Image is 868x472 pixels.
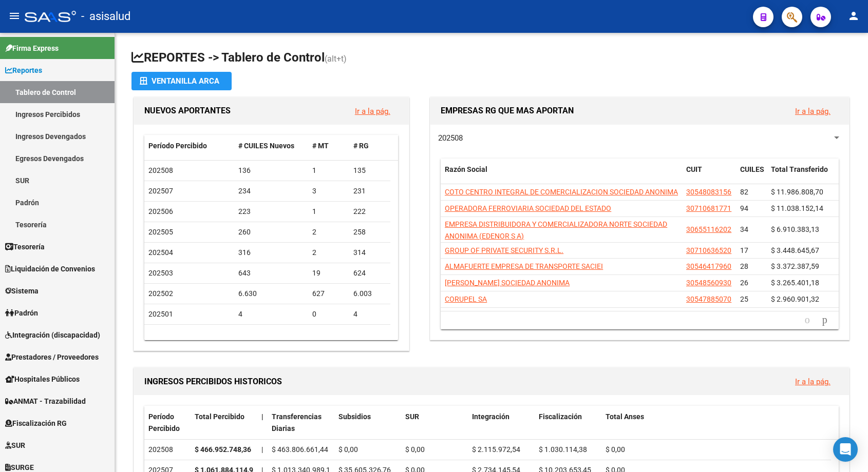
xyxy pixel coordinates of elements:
button: Ir a la pág. [787,102,839,121]
span: 25 [740,295,748,303]
div: 1 [312,165,345,176]
a: Ir a la pág. [795,107,831,116]
span: # RG [353,142,369,150]
span: $ 0,00 [405,445,425,454]
span: SUR [5,440,25,451]
span: Integración (discapacidad) [5,329,100,341]
span: Total Transferido [771,165,828,173]
span: 202502 [148,289,173,298]
span: Transferencias Diarias [272,412,322,432]
button: Ir a la pág. [787,372,839,391]
div: 316 [238,247,305,259]
span: $ 11.986.808,70 [771,188,823,196]
span: - asisalud [81,5,130,28]
div: 627 [312,288,345,300]
span: Período Percibido [148,412,180,432]
div: 314 [353,247,386,259]
span: Tesorería [5,241,45,252]
datatable-header-cell: Total Percibido [191,406,257,440]
div: 260 [238,226,305,238]
span: 34 [740,225,748,233]
span: GROUP OF PRIVATE SECURITY S.R.L. [445,246,563,254]
span: COTO CENTRO INTEGRAL DE COMERCIALIZACION SOCIEDAD ANONIMA [445,188,678,196]
span: 26 [740,279,748,287]
div: 19 [312,267,345,279]
datatable-header-cell: Total Anses [601,406,831,440]
div: Open Intercom Messenger [833,437,858,462]
datatable-header-cell: Razón Social [441,159,682,192]
div: 222 [353,206,386,218]
datatable-header-cell: Subsidios [334,406,401,440]
div: 136 [238,165,305,176]
span: Total Percibido [195,412,244,421]
span: Fiscalización RG [5,418,67,429]
span: Liquidación de Convenios [5,263,95,274]
h1: REPORTES -> Tablero de Control [131,49,852,67]
div: 4 [238,308,305,320]
span: $ 0,00 [606,445,625,454]
span: 30710681771 [686,204,731,212]
div: 6.003 [353,288,386,300]
mat-icon: menu [8,10,21,22]
div: 643 [238,267,305,279]
span: 30710636520 [686,246,731,254]
span: Sistema [5,285,39,297]
span: $ 3.448.645,67 [771,246,819,254]
span: NUEVOS APORTANTES [144,106,231,115]
button: Ventanilla ARCA [131,72,232,90]
span: EMPRESA DISTRIBUIDORA Y COMERCIALIZADORA NORTE SOCIEDAD ANONIMA (EDENOR S A) [445,220,667,240]
a: Ir a la pág. [795,377,831,386]
span: $ 2.960.901,32 [771,295,819,303]
datatable-header-cell: SUR [401,406,468,440]
div: 258 [353,226,386,238]
span: 30547885070 [686,295,731,303]
span: CORUPEL SA [445,295,487,303]
span: 30548560930 [686,279,731,287]
span: $ 0,00 [338,445,358,454]
span: [PERSON_NAME] SOCIEDAD ANONIMA [445,279,570,287]
span: INGRESOS PERCIBIDOS HISTORICOS [144,377,282,386]
span: OPERADORA FERROVIARIA SOCIEDAD DEL ESTADO [445,204,611,212]
span: 94 [740,204,748,212]
span: 202506 [148,207,173,215]
datatable-header-cell: CUIT [682,159,736,192]
span: ANMAT - Trazabilidad [5,396,86,407]
span: Período Percibido [148,142,207,150]
span: | [261,445,263,454]
div: 1 [312,206,345,218]
div: 234 [238,185,305,197]
span: SUR [405,412,419,421]
span: Subsidios [338,412,371,421]
div: 135 [353,165,386,176]
datatable-header-cell: | [257,406,268,440]
span: 202508 [438,133,463,143]
strong: $ 466.952.748,36 [195,445,251,454]
span: 30655116202 [686,225,731,233]
span: EMPRESAS RG QUE MAS APORTAN [441,106,574,115]
span: $ 1.030.114,38 [539,445,587,454]
div: 202508 [148,444,186,456]
span: # CUILES Nuevos [238,142,294,150]
span: $ 463.806.661,44 [272,445,328,454]
a: go to next page [818,314,832,326]
datatable-header-cell: Período Percibido [144,406,191,440]
span: 202505 [148,228,173,236]
a: Ir a la pág. [355,107,390,116]
span: 202508 [148,166,173,174]
div: 2 [312,226,345,238]
span: Razón Social [445,165,487,173]
a: go to previous page [800,314,815,326]
div: 4 [353,308,386,320]
span: $ 3.265.401,18 [771,279,819,287]
datatable-header-cell: Transferencias Diarias [268,406,334,440]
div: Ventanilla ARCA [140,72,223,90]
button: Ir a la pág. [347,102,399,121]
span: Integración [472,412,510,421]
span: $ 2.115.972,54 [472,445,520,454]
div: 3 [312,185,345,197]
span: Fiscalización [539,412,582,421]
span: $ 11.038.152,14 [771,204,823,212]
span: 202503 [148,269,173,277]
span: 28 [740,262,748,270]
datatable-header-cell: # RG [349,135,390,157]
